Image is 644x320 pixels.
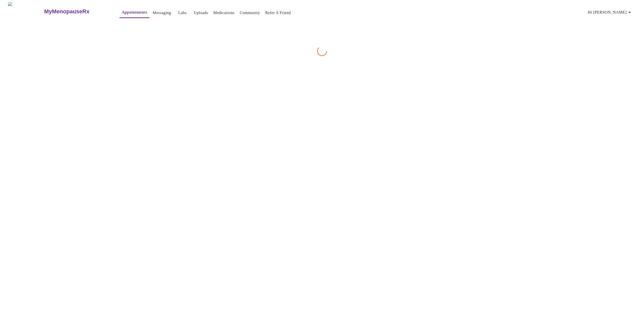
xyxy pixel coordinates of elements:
[122,9,147,16] a: Appointments
[151,8,173,18] button: Messaging
[238,8,262,18] button: Community
[265,9,291,16] a: Refer a Friend
[44,8,90,15] h3: MyMenopauseRx
[588,9,633,16] span: Hi [PERSON_NAME]
[586,7,635,17] button: Hi [PERSON_NAME]
[211,8,236,18] button: Medications
[192,8,210,18] button: Uploads
[178,9,187,16] a: Labs
[174,8,190,18] button: Labs
[240,9,260,16] a: Community
[119,7,149,18] button: Appointments
[194,9,208,16] a: Uploads
[263,8,293,18] button: Refer a Friend
[8,2,44,21] img: MyMenopauseRx Logo
[213,9,234,16] a: Medications
[44,3,109,20] a: MyMenopauseRx
[153,9,171,16] a: Messaging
